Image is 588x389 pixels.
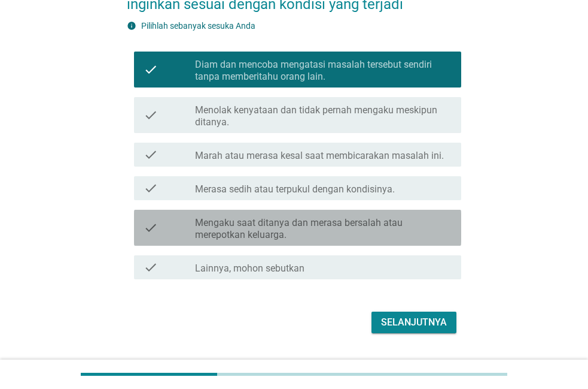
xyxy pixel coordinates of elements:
[195,183,395,195] label: Merasa sedih atau terpukul dengan kondisinya.
[144,147,158,162] i: check
[144,56,158,83] i: check
[144,181,158,195] i: check
[144,215,158,241] i: check
[371,312,456,333] button: Selanjutnya
[144,260,158,275] i: check
[141,21,255,31] label: Pilihlah sebanyak sesuka Anda
[195,104,452,128] label: Menolak kenyataan dan tidak pernah mengaku meskipun ditanya.
[144,102,158,128] i: check
[195,59,452,83] label: Diam dan mencoba mengatasi masalah tersebut sendiri tanpa memberitahu orang lain.
[195,217,452,241] label: Mengaku saat ditanya dan merasa bersalah atau merepotkan keluarga.
[381,315,447,330] div: Selanjutnya
[195,150,444,162] label: Marah atau merasa kesal saat membicarakan masalah ini.
[127,21,136,31] i: info
[195,263,304,275] label: Lainnya, mohon sebutkan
